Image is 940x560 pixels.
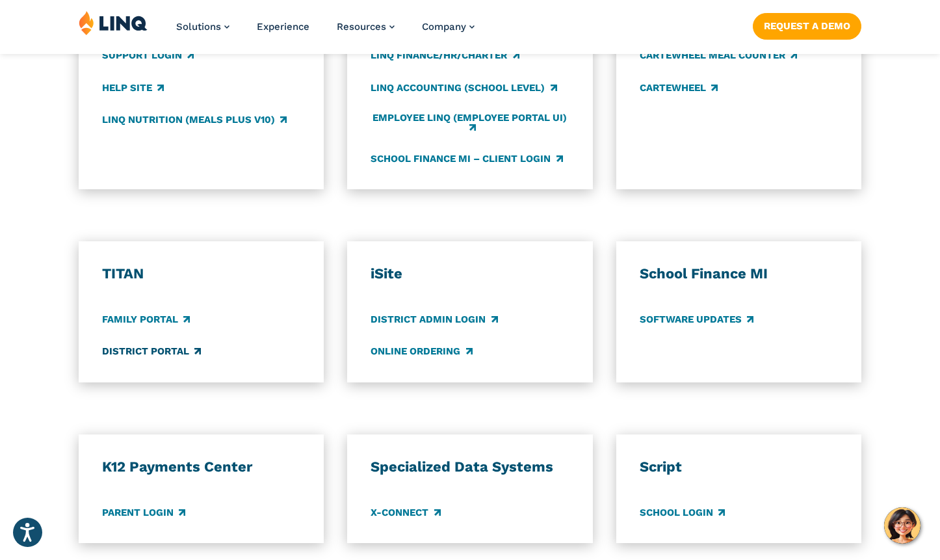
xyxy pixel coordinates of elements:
[102,313,190,327] a: Family Portal
[640,458,838,476] h3: Script
[640,265,838,283] h3: School Finance MI
[102,458,300,476] h3: K12 Payments Center
[176,10,475,53] nav: Primary Navigation
[102,345,201,359] a: District Portal
[422,21,475,33] a: Company
[176,21,229,33] a: Solutions
[371,345,472,359] a: Online Ordering
[257,21,309,33] a: Experience
[371,265,569,283] h3: iSite
[102,505,185,520] a: Parent Login
[640,81,718,95] a: CARTEWHEEL
[176,21,221,33] span: Solutions
[371,152,562,166] a: School Finance MI – Client Login
[753,13,861,39] a: Request a Demo
[371,505,440,520] a: X-Connect
[371,313,497,327] a: District Admin Login
[102,49,194,63] a: Support Login
[337,21,395,33] a: Resources
[79,10,148,35] img: LINQ | K‑12 Software
[371,81,556,95] a: LINQ Accounting (school level)
[371,113,569,134] a: Employee LINQ (Employee Portal UI)
[371,49,519,63] a: LINQ Finance/HR/Charter
[102,81,164,95] a: Help Site
[337,21,386,33] span: Resources
[102,113,287,127] a: LINQ Nutrition (Meals Plus v10)
[102,265,300,283] h3: TITAN
[640,313,753,327] a: Software Updates
[371,458,569,476] h3: Specialized Data Systems
[422,21,466,33] span: Company
[640,49,797,63] a: CARTEWHEEL Meal Counter
[640,505,725,520] a: School Login
[753,10,861,39] nav: Button Navigation
[884,507,920,544] button: Hello, have a question? Let’s chat.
